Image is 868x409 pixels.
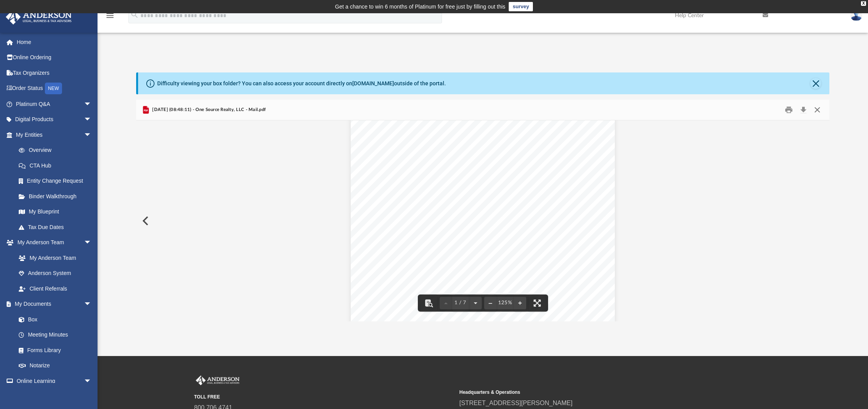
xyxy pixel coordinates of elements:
a: My Documentsarrow_drop_down [5,296,99,312]
button: Close [810,104,824,116]
div: File preview [136,120,830,321]
a: My Anderson Teamarrow_drop_down [5,235,99,250]
div: Current zoom level [497,300,514,305]
a: [STREET_ADDRESS][PERSON_NAME] [460,400,573,406]
a: Client Referrals [11,281,99,296]
span: arrow_drop_down [84,112,99,128]
small: TOLL FREE [194,393,454,400]
a: Anderson System [11,266,99,281]
a: Forms Library [11,342,96,358]
a: Platinum Q&Aarrow_drop_down [5,96,103,112]
a: [DOMAIN_NAME] [352,80,394,86]
div: Get a chance to win 6 months of Platinum for free just by filling out this [335,2,506,11]
span: arrow_drop_down [84,373,99,389]
button: Zoom out [484,294,497,312]
small: Headquarters & Operations [460,389,719,396]
a: menu [105,15,115,20]
div: Preview [136,100,830,321]
div: Difficulty viewing your box folder? You can also access your account directly on outside of the p... [157,79,446,88]
button: Print [781,104,797,116]
a: Tax Organizers [5,65,103,81]
a: survey [509,2,533,11]
a: Overview [11,143,103,158]
button: Download [796,104,810,116]
a: Online Ordering [5,50,103,65]
button: Toggle findbar [420,294,437,312]
span: 1 / 7 [452,300,469,305]
img: User Pic [850,10,862,21]
i: search [130,11,139,19]
i: menu [105,11,115,20]
a: Binder Walkthrough [11,189,103,204]
span: [DATE] (08:48:11) - One Source Realty, LLC - Mail.pdf [151,106,266,113]
span: arrow_drop_down [84,96,99,112]
button: Next page [469,294,482,312]
a: Digital Productsarrow_drop_down [5,112,103,127]
div: NEW [45,83,62,94]
a: My Blueprint [11,204,99,220]
span: arrow_drop_down [84,127,99,143]
a: My Entitiesarrow_drop_down [5,127,103,143]
button: Zoom in [514,294,526,312]
img: Anderson Advisors Platinum Portal [4,9,74,25]
a: Home [5,34,103,50]
button: 1 / 7 [452,294,469,312]
span: arrow_drop_down [84,296,99,312]
a: Box [11,312,96,327]
a: Notarize [11,358,99,374]
a: Order StatusNEW [5,81,103,97]
button: Close [810,78,821,89]
div: Document Viewer [136,120,830,321]
a: CTA Hub [11,158,103,173]
button: Enter fullscreen [529,294,546,312]
a: My Anderson Team [11,250,96,266]
a: Meeting Minutes [11,327,99,343]
img: Anderson Advisors Platinum Portal [194,376,241,386]
div: close [861,1,866,6]
a: Entity Change Request [11,173,103,189]
button: Previous File [136,210,153,232]
a: Tax Due Dates [11,219,103,235]
a: Online Learningarrow_drop_down [5,373,99,389]
span: arrow_drop_down [84,235,99,251]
